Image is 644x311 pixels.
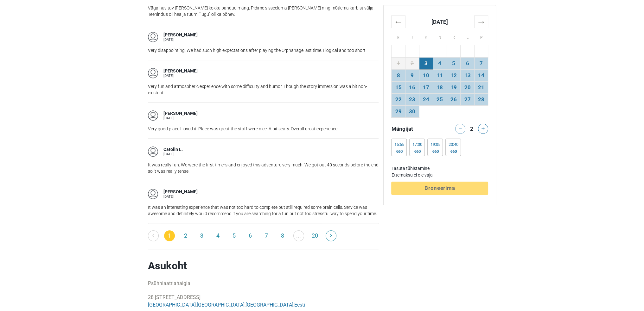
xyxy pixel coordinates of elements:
[461,57,475,69] td: 6
[163,38,198,41] div: [DATE]
[391,172,488,178] td: Ettemaksu ei ole vaja
[474,57,488,69] td: 7
[474,69,488,81] td: 14
[245,302,293,308] a: [GEOGRAPHIC_DATA]
[461,81,475,93] td: 20
[405,57,419,69] td: 2
[148,294,379,309] p: 28 [STREET_ADDRESS] , , ,
[394,149,404,154] div: €60
[447,69,461,81] td: 12
[405,28,419,45] th: T
[461,93,475,105] td: 27
[392,105,405,117] td: 29
[392,81,405,93] td: 15
[148,204,379,217] p: It was an interesting experience that was not too hard to complete but still required some brain ...
[405,105,419,117] td: 30
[196,230,207,241] a: 3
[163,189,198,195] div: [PERSON_NAME]
[261,230,272,241] a: 7
[148,5,379,17] p: Väga huvitav [PERSON_NAME] kokku pandud mäng. Pidime sisseelama [PERSON_NAME] ning mõtlema karbis...
[294,302,305,308] a: Eesti
[163,68,198,74] div: [PERSON_NAME]
[245,230,256,241] a: 6
[405,81,419,93] td: 16
[412,149,422,154] div: €60
[430,142,440,147] div: 19:05
[163,116,198,120] div: [DATE]
[468,124,475,133] div: 2
[148,83,379,96] p: Very fun and atmospheric experience with some difficulty and humor. Though the story immersion wa...
[309,230,320,241] a: 20
[474,16,488,28] th: →
[448,142,458,147] div: 20:40
[163,32,198,38] div: [PERSON_NAME]
[419,28,433,45] th: K
[163,110,198,117] div: [PERSON_NAME]
[433,81,447,93] td: 18
[474,81,488,93] td: 21
[213,230,223,241] a: 4
[163,74,198,78] div: [DATE]
[447,57,461,69] td: 5
[392,93,405,105] td: 22
[419,57,433,69] td: 3
[430,149,440,154] div: €60
[148,302,196,308] a: [GEOGRAPHIC_DATA]
[148,126,379,132] p: Very good place I loved it. Place was great the staff were nice. A bit scary. Overall great exper...
[163,195,198,198] div: [DATE]
[229,230,239,241] a: 5
[433,57,447,69] td: 4
[448,149,458,154] div: €60
[433,28,447,45] th: N
[447,93,461,105] td: 26
[412,142,422,147] div: 17:30
[419,93,433,105] td: 24
[433,93,447,105] td: 25
[163,152,183,156] div: [DATE]
[447,28,461,45] th: R
[392,16,405,28] th: ←
[392,69,405,81] td: 8
[148,259,379,272] h2: Asukoht
[419,69,433,81] td: 10
[164,230,175,241] span: 1
[148,162,379,174] p: It was really fun. We were the first-timers and enjoyed this adventure very much. We got out 40 s...
[392,57,405,69] td: 1
[180,230,191,241] a: 2
[461,69,475,81] td: 13
[197,302,245,308] a: [GEOGRAPHIC_DATA]
[148,280,379,287] p: Psühhiaatriahaigla
[474,93,488,105] td: 28
[405,93,419,105] td: 23
[277,230,288,241] a: 8
[419,81,433,93] td: 17
[447,81,461,93] td: 19
[474,28,488,45] th: P
[389,124,440,134] div: Mängijat
[148,47,379,53] p: Very disappointing. We had such high expectations after playing the Orphanage last time. Illogica...
[405,69,419,81] td: 9
[391,165,488,172] td: Tasuta tühistamine
[394,142,404,147] div: 15:55
[433,69,447,81] td: 11
[461,28,475,45] th: L
[405,16,474,28] th: [DATE]
[392,28,405,45] th: E
[163,146,183,153] div: Catolin L.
